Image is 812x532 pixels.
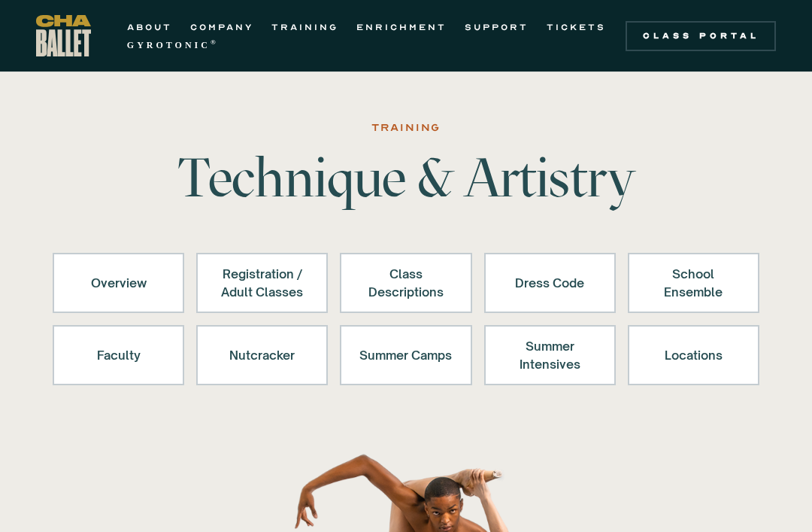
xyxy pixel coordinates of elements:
a: Summer Camps [340,325,471,385]
a: Overview [53,253,184,313]
a: Registration /Adult Classes [196,253,328,313]
a: Class Descriptions [340,253,471,313]
div: Class Portal [635,30,767,42]
a: TICKETS [547,18,606,36]
div: Registration / Adult Classes [216,265,308,301]
div: Class Descriptions [359,265,452,301]
div: Summer Camps [359,337,452,373]
strong: GYROTONIC [127,40,211,50]
div: Locations [647,337,740,373]
a: home [36,15,91,56]
a: ENRICHMENT [356,18,447,36]
div: Dress Code [504,265,596,301]
sup: ® [211,38,219,46]
a: School Ensemble [628,253,759,313]
a: GYROTONIC® [127,36,219,54]
a: COMPANY [190,18,253,36]
a: TRAINING [271,18,338,36]
a: Summer Intensives [484,325,616,385]
a: Faculty [53,325,184,385]
a: Nutcracker [196,325,328,385]
h1: Technique & Artistry [171,150,641,205]
div: Overview [72,265,165,301]
a: Class Portal [626,21,776,51]
div: Summer Intensives [504,337,596,373]
a: SUPPORT [465,18,529,36]
div: Training [371,119,441,137]
div: School Ensemble [647,265,740,301]
a: ABOUT [127,18,172,36]
a: Dress Code [484,253,616,313]
div: Nutcracker [216,337,308,373]
a: Locations [628,325,759,385]
div: Faculty [72,337,165,373]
